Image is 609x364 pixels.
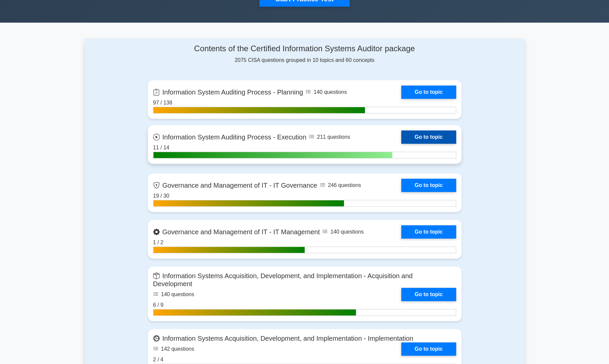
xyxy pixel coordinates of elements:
h4: Contents of the Certified Information Systems Auditor package [148,44,461,54]
div: 2075 CISA questions grouped in 10 topics and 60 concepts [148,44,461,64]
a: Go to topic [401,86,456,99]
a: Go to topic [401,225,456,239]
a: Go to topic [401,288,456,301]
a: Go to topic [401,130,456,144]
a: Go to topic [401,342,456,356]
a: Go to topic [401,179,456,192]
